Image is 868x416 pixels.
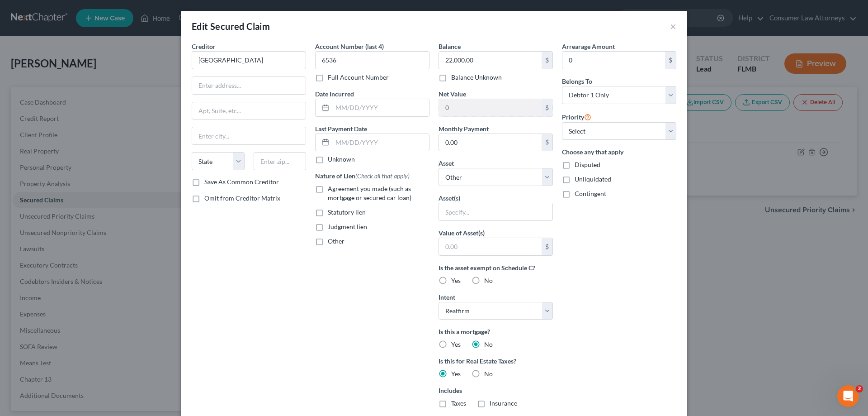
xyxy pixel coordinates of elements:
[542,134,552,151] div: $
[439,52,542,69] input: 0.00
[439,99,542,116] input: 0.00
[315,42,384,51] label: Account Number (last 4)
[192,43,216,50] span: Creditor
[204,194,280,202] span: Omit from Creditor Matrix
[439,386,553,395] label: Includes
[439,42,461,51] label: Balance
[484,277,493,284] span: No
[439,327,553,336] label: Is this a mortgage?
[439,124,489,134] label: Monthly Payment
[484,340,493,348] span: No
[562,111,591,122] label: Priority
[254,152,307,170] input: Enter zip...
[328,155,355,164] label: Unknown
[328,208,366,216] span: Statutory lien
[439,263,553,273] label: Is the asset exempt on Schedule C?
[439,356,553,366] label: Is this for Real Estate Taxes?
[315,124,367,134] label: Last Payment Date
[315,89,354,99] label: Date Incurred
[332,134,429,151] input: MM/DD/YYYY
[439,238,542,255] input: 0.00
[837,385,859,407] iframe: Intercom live chat
[670,21,676,32] button: ×
[328,237,344,245] span: Other
[192,102,306,120] input: Apt, Suite, etc...
[665,52,676,69] div: $
[439,159,454,167] span: Asset
[542,52,552,69] div: $
[451,277,461,284] span: Yes
[439,193,460,203] label: Asset(s)
[562,147,676,157] label: Choose any that apply
[490,399,517,407] span: Insurance
[328,185,411,201] span: Agreement you made (such as mortgage or secured car loan)
[439,203,552,220] input: Specify...
[192,127,306,144] input: Enter city...
[484,370,493,378] span: No
[315,51,429,69] input: XXXX
[575,190,606,197] span: Contingent
[439,89,466,99] label: Net Value
[192,51,306,69] input: Search creditor by name...
[562,42,615,51] label: Arrearage Amount
[328,223,367,230] span: Judgment lien
[856,385,863,392] span: 2
[451,399,466,407] span: Taxes
[439,292,455,302] label: Intent
[328,73,389,82] label: Full Account Number
[562,77,592,85] span: Belongs To
[332,99,429,116] input: MM/DD/YYYY
[204,177,279,186] label: Save As Common Creditor
[542,238,552,255] div: $
[451,370,461,378] span: Yes
[355,172,410,180] span: (Check all that apply)
[451,73,502,82] label: Balance Unknown
[192,20,270,33] div: Edit Secured Claim
[575,175,611,183] span: Unliquidated
[192,77,306,94] input: Enter address...
[542,99,552,116] div: $
[562,52,665,69] input: 0.00
[451,340,461,348] span: Yes
[439,228,485,238] label: Value of Asset(s)
[575,161,600,168] span: Disputed
[315,171,410,181] label: Nature of Lien
[439,134,542,151] input: 0.00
